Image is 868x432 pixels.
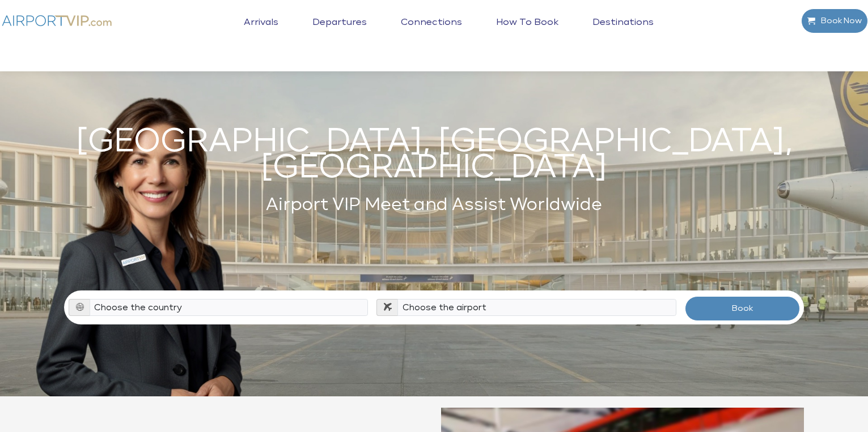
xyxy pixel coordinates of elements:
h1: [GEOGRAPHIC_DATA], [GEOGRAPHIC_DATA], [GEOGRAPHIC_DATA] [64,129,804,181]
a: Book Now [801,8,868,33]
a: How to book [493,17,561,45]
a: Arrivals [241,17,281,45]
h2: Airport VIP Meet and Assist Worldwide [64,193,804,218]
span: Book Now [815,9,862,33]
a: Destinations [590,17,657,45]
button: Book [685,296,800,321]
a: Departures [310,17,370,45]
a: Connections [398,17,465,45]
